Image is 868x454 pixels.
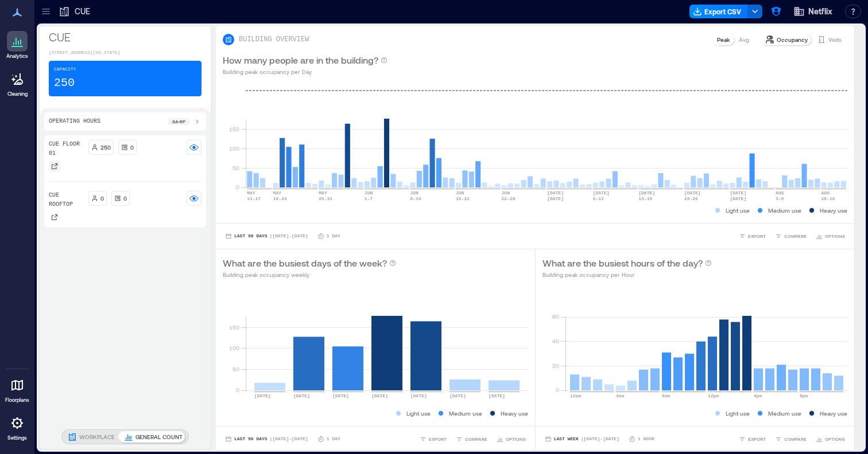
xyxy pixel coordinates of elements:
[254,393,271,398] text: [DATE]
[726,409,750,418] p: Light use
[454,433,490,445] button: COMPARE
[465,436,487,443] span: COMPARE
[768,206,801,215] p: Medium use
[790,2,836,21] button: Netflix
[449,393,466,398] text: [DATE]
[49,191,84,209] p: CUE Rooftop
[739,35,749,44] p: Avg
[223,67,387,76] p: Building peak occupancy per Day
[737,230,768,242] button: EXPORT
[100,194,104,203] p: 0
[808,6,832,17] span: Netflix
[135,432,183,441] p: GENERAL COUNT
[748,436,766,443] span: EXPORT
[123,194,127,203] p: 0
[547,190,564,195] text: [DATE]
[75,6,90,17] p: CUE
[130,143,134,152] p: 0
[813,230,847,242] button: OPTIONS
[247,196,261,201] text: 11-17
[820,206,847,215] p: Heavy use
[820,409,847,418] p: Heavy use
[555,386,559,393] tspan: 0
[7,91,28,97] p: Cleaning
[489,393,505,398] text: [DATE]
[776,190,784,195] text: AUG
[552,313,559,320] tspan: 60
[223,53,378,67] p: How many people are in the building?
[223,230,311,242] button: Last 90 Days |[DATE]-[DATE]
[3,65,32,101] a: Cleaning
[49,117,100,126] p: Operating Hours
[542,270,712,279] p: Building peak occupancy per Hour
[371,393,388,398] text: [DATE]
[737,433,768,445] button: EXPORT
[273,196,287,201] text: 18-24
[236,386,239,393] tspan: 0
[79,432,115,441] p: WORKPLACE
[730,190,746,195] text: [DATE]
[776,196,784,201] text: 3-9
[684,196,698,201] text: 20-26
[593,196,604,201] text: 6-12
[365,190,373,195] text: JUN
[821,196,835,201] text: 10-16
[717,35,730,44] p: Peak
[327,436,340,443] p: 1 Day
[547,196,564,201] text: [DATE]
[570,393,581,398] text: 12am
[332,393,349,398] text: [DATE]
[825,233,845,240] span: OPTIONS
[54,75,75,91] p: 250
[100,143,111,152] p: 250
[825,436,845,443] span: OPTIONS
[236,183,239,190] tspan: 0
[410,190,418,195] text: JUN
[828,35,842,44] p: Visits
[7,435,27,441] p: Settings
[768,409,801,418] p: Medium use
[821,190,830,195] text: AUG
[726,206,750,215] p: Light use
[593,190,610,195] text: [DATE]
[800,393,808,398] text: 8pm
[293,393,310,398] text: [DATE]
[54,66,76,73] p: Capacity
[684,190,701,195] text: [DATE]
[773,230,809,242] button: COMPARE
[3,28,32,63] a: Analytics
[777,35,808,44] p: Occupancy
[410,196,421,201] text: 8-14
[638,190,655,195] text: [DATE]
[552,362,559,369] tspan: 20
[638,436,654,443] p: 1 Hour
[456,196,470,201] text: 15-21
[417,433,449,445] button: EXPORT
[754,393,762,398] text: 4pm
[239,35,309,44] p: BUILDING OVERVIEW
[748,233,766,240] span: EXPORT
[506,436,526,443] span: OPTIONS
[638,196,652,201] text: 13-19
[223,270,396,279] p: Building peak occupancy weekly
[229,145,239,152] tspan: 100
[6,53,28,60] p: Analytics
[784,233,807,240] span: COMPARE
[223,256,387,270] p: What are the busiest days of the week?
[223,433,311,445] button: Last 90 Days |[DATE]-[DATE]
[49,140,84,158] p: CUE Floor 01
[456,190,464,195] text: JUN
[3,409,31,445] a: Settings
[172,118,185,125] p: 8a - 6p
[616,393,625,398] text: 4am
[449,409,482,418] p: Medium use
[542,433,622,445] button: Last Week |[DATE]-[DATE]
[49,49,201,56] p: [STREET_ADDRESS][US_STATE]
[542,256,703,270] p: What are the busiest hours of the day?
[429,436,447,443] span: EXPORT
[319,196,332,201] text: 25-31
[319,190,327,195] text: MAY
[773,433,809,445] button: COMPARE
[410,393,427,398] text: [DATE]
[730,196,746,201] text: [DATE]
